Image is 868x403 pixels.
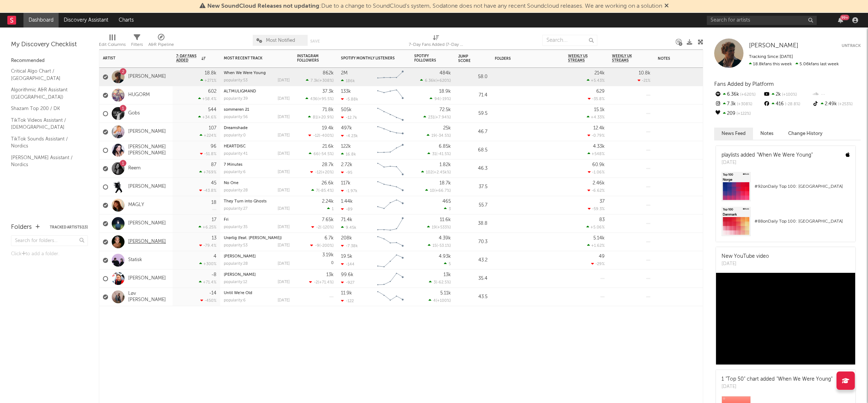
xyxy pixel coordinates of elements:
a: "When We Were Young" [757,153,813,158]
div: 37 [600,199,605,204]
div: -6.62 % [587,188,605,193]
div: Folders [11,223,32,232]
a: No One [224,181,238,185]
a: They Turn into Ghosts [224,199,267,204]
div: HEARTDISC [224,144,290,149]
div: They Turn into Ghosts [224,199,290,204]
div: ( ) [306,78,334,83]
span: -85.4 % [319,189,333,193]
div: 1.82k [439,162,451,167]
div: +4.33 % [587,115,605,120]
a: [PERSON_NAME] [128,275,166,282]
svg: Chart title [374,251,407,270]
div: 59.5 [458,109,487,118]
span: +66.7 % [435,189,450,193]
div: playlists added [722,151,813,159]
span: +20 % [322,171,333,175]
div: 26.6k [322,181,334,186]
div: 0 [297,251,334,269]
span: 7-Day Fans Added [176,54,200,63]
div: [DATE] [722,159,813,166]
div: ( ) [427,225,451,230]
div: 208k [341,236,352,241]
a: MAGLY [128,202,144,208]
div: 7.65k [322,217,334,222]
span: -2 [316,226,320,230]
div: Most Recent Track [224,56,279,61]
div: 9.45k [341,225,356,230]
div: 214k [594,71,605,76]
a: HEARTDISC [224,144,246,149]
div: ( ) [308,133,334,138]
div: 484k [439,71,451,76]
span: 10 [430,189,434,193]
div: 18.9k [439,89,451,94]
span: +100 % [781,93,797,97]
span: +7.94 % [435,116,450,120]
div: 96 [211,144,216,149]
span: -12 [315,171,321,175]
div: popularity: 56 [224,115,248,119]
div: -7.38k [341,243,358,248]
span: -19 % [441,97,450,101]
svg: Chart title [374,141,407,160]
div: 38.8 [458,219,487,228]
div: 7.3k [714,99,763,109]
div: 209 [714,109,763,118]
div: Jump Score [458,54,476,63]
div: popularity: 35 [224,225,248,229]
a: [PERSON_NAME] [128,239,166,245]
div: ( ) [310,243,334,248]
span: 102 [426,171,433,175]
a: [PERSON_NAME] [128,184,166,190]
div: Artist [103,56,158,61]
div: -35.8 % [588,96,605,101]
span: -53.1 % [438,244,450,248]
div: No One [224,181,290,185]
div: [DATE] [722,260,769,268]
div: Fri [224,218,290,222]
div: Urørlig (feat. Karoline Mousing) [224,236,290,240]
div: 13 [212,236,216,241]
a: [PERSON_NAME] [128,220,166,227]
div: ( ) [311,188,334,193]
span: New SoundCloud Releases not updating [207,3,319,9]
div: 2.46k [593,181,605,186]
div: 71.4 [458,91,487,100]
div: 18.7k [439,181,451,186]
div: 2.72k [341,162,352,167]
div: -43.8 % [199,188,216,193]
div: Folders [495,56,550,61]
div: 7 Minutes [224,163,290,167]
div: ( ) [420,78,451,83]
span: 5.06k fans last week [749,62,839,66]
div: +5.43 % [587,78,605,83]
div: 71.8k [322,107,334,112]
span: 6.36k [425,79,435,83]
span: -28.8 % [784,102,800,106]
span: 66 [314,152,319,156]
span: Most Notified [266,38,295,43]
div: ( ) [425,188,451,193]
span: Dismiss [664,3,669,9]
div: 2.49k [812,99,861,109]
a: Reem [128,165,141,172]
div: ( ) [430,96,451,101]
span: Tracking Since: [DATE] [749,55,793,59]
a: [PERSON_NAME] [224,273,256,277]
div: [DATE] [278,152,290,156]
a: Charts [114,13,139,28]
div: +300 % [199,261,216,266]
svg: Chart title [374,123,407,141]
button: 99+ [838,17,843,23]
div: 21.6k [322,144,334,149]
a: "When We Were Young" [776,377,832,382]
div: 43.2 [458,256,487,265]
svg: Chart title [374,196,407,215]
div: -29 % [591,261,605,266]
div: New YouTube video [722,253,769,260]
span: -9 [315,244,319,248]
svg: Chart title [374,215,407,233]
div: # 88 on Daily Top 100: [GEOGRAPHIC_DATA] [754,217,850,226]
div: [DATE] [278,243,290,248]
